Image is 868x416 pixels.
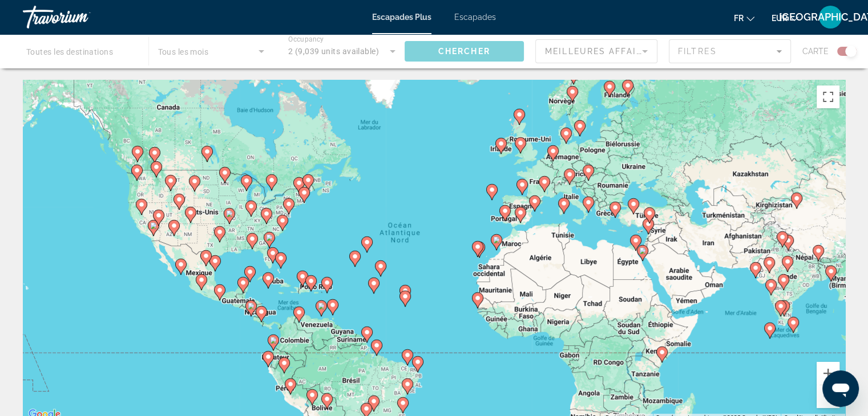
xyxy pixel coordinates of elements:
button: Menu utilisateur [815,5,845,29]
a: Escapades [454,13,496,22]
iframe: Bouton de lancement de la fenêtre de messagerie [822,370,859,407]
button: Changer de devise [772,10,798,26]
button: Zoom arrière [817,385,839,408]
font: fr [734,14,744,23]
a: Travorium [23,2,137,32]
a: Escapades Plus [372,13,431,22]
button: Zoom avant [817,362,839,385]
button: Passer en plein écran [817,85,839,108]
font: EUR [772,14,788,23]
button: Changer de langue [734,10,754,26]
